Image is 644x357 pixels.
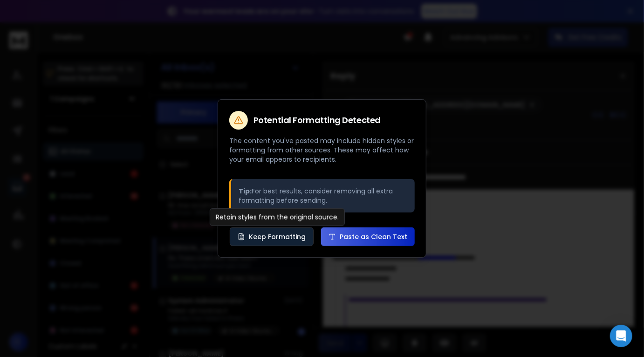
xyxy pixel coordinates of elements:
[321,227,415,246] button: Paste as Clean Text
[239,186,407,205] p: For best results, consider removing all extra formatting before sending.
[610,325,632,347] div: Open Intercom Messenger
[210,208,345,226] div: Retain styles from the original source.
[230,227,314,246] button: Keep Formatting
[229,136,415,164] p: The content you've pasted may include hidden styles or formatting from other sources. These may a...
[239,186,252,196] strong: Tip:
[253,116,381,124] h2: Potential Formatting Detected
